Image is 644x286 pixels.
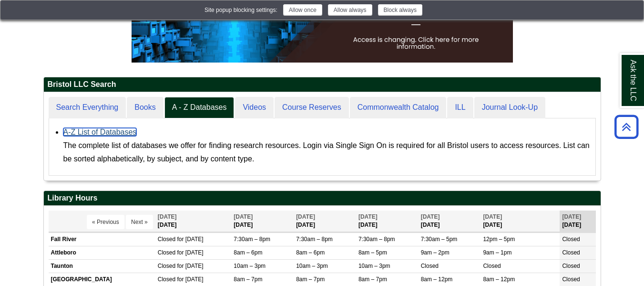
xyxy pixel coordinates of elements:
[231,211,294,232] th: [DATE]
[294,211,356,232] th: [DATE]
[378,4,422,16] button: Block always
[480,211,560,232] th: [DATE]
[483,276,515,283] span: 8am – 12pm
[63,139,591,166] div: The complete list of databases we offer for finding research resources. Login via Single Sign On ...
[49,246,155,260] td: Attleboro
[611,120,642,133] a: Back to Top
[419,211,481,232] th: [DATE]
[421,263,439,269] span: Closed
[562,249,580,256] span: Closed
[204,5,277,15] div: Site popup blocking settings:
[560,211,595,232] th: [DATE]
[234,263,266,269] span: 10am – 3pm
[158,213,177,220] span: [DATE]
[358,249,387,256] span: 8am – 5pm
[421,276,453,283] span: 8am – 12pm
[483,213,502,220] span: [DATE]
[483,236,515,243] span: 12pm – 5pm
[296,236,333,243] span: 7:30am – 8pm
[44,77,601,92] h2: Bristol LLC Search
[421,249,450,256] span: 9am – 2pm
[63,128,137,136] a: A-Z List of Databases
[234,236,270,243] span: 7:30am – 8pm
[447,97,473,118] a: ILL
[421,236,458,243] span: 7:30am – 5pm
[177,263,203,269] span: for [DATE]
[562,236,580,243] span: Closed
[177,276,203,283] span: for [DATE]
[49,233,155,246] td: Fall River
[358,263,390,269] span: 10am – 3pm
[234,213,253,220] span: [DATE]
[158,276,175,283] span: Closed
[275,97,349,118] a: Course Reserves
[158,263,175,269] span: Closed
[328,4,372,16] button: Allow always
[562,263,580,269] span: Closed
[296,263,328,269] span: 10am – 3pm
[421,213,440,220] span: [DATE]
[358,213,378,220] span: [DATE]
[358,276,387,283] span: 8am – 7pm
[562,276,580,283] span: Closed
[235,97,274,118] a: Videos
[283,4,322,16] button: Allow once
[87,215,124,229] button: « Previous
[155,211,232,232] th: [DATE]
[562,213,581,220] span: [DATE]
[296,276,325,283] span: 8am – 7pm
[177,236,203,243] span: for [DATE]
[474,97,545,118] a: Journal Look-Up
[164,97,235,118] a: A - Z Databases
[177,249,203,256] span: for [DATE]
[44,191,601,206] h2: Library Hours
[158,236,175,243] span: Closed
[356,211,419,232] th: [DATE]
[234,249,262,256] span: 8am – 6pm
[49,260,155,273] td: Taunton
[49,97,126,118] a: Search Everything
[126,215,153,229] button: Next »
[127,97,163,118] a: Books
[296,249,325,256] span: 8am – 6pm
[483,263,501,269] span: Closed
[234,276,262,283] span: 8am – 7pm
[483,249,511,256] span: 9am – 1pm
[158,249,175,256] span: Closed
[358,236,395,243] span: 7:30am – 8pm
[296,213,315,220] span: [DATE]
[350,97,447,118] a: Commonwealth Catalog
